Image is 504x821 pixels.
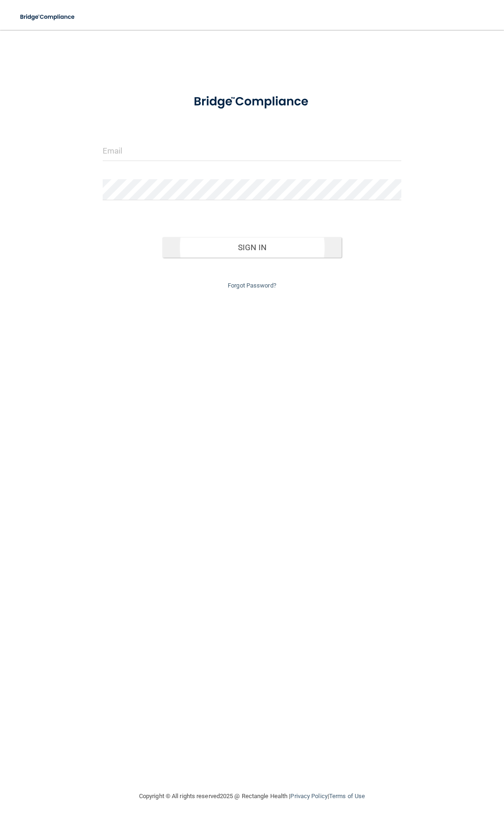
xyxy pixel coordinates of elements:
input: Email [103,140,401,161]
iframe: Drift Widget Chat Controller [343,755,493,792]
img: bridge_compliance_login_screen.278c3ca4.svg [181,86,323,118]
a: Terms of Use [329,793,365,800]
a: Privacy Policy [290,793,327,800]
div: Copyright © All rights reserved 2025 @ Rectangle Health | | [82,781,422,811]
button: Sign In [162,237,342,258]
img: bridge_compliance_login_screen.278c3ca4.svg [14,7,82,27]
a: Forgot Password? [228,282,276,289]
